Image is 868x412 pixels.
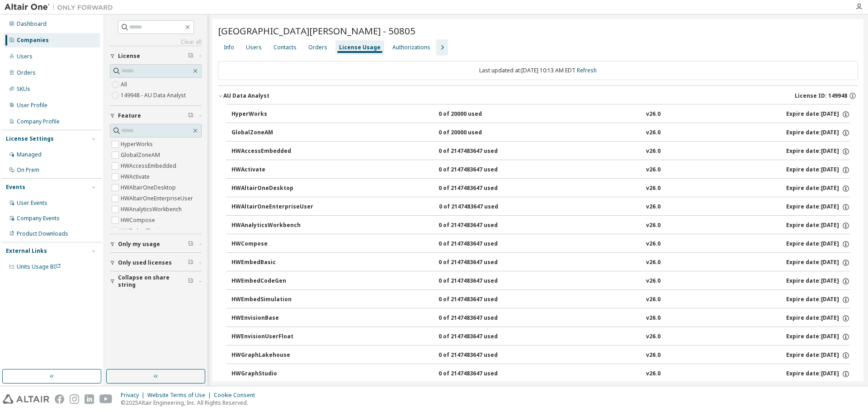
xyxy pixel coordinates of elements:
[231,277,313,285] div: HWEmbedCodeGen
[646,370,660,378] div: v26.0
[17,53,33,60] div: Users
[188,112,193,119] span: Clear filter
[439,222,520,230] div: 0 of 2147483647 used
[17,166,39,174] div: On Prem
[99,394,113,404] img: youtube.svg
[70,394,79,404] img: instagram.svg
[231,129,313,137] div: GlobalZoneAM
[55,394,64,404] img: facebook.svg
[246,44,262,51] div: Users
[439,333,520,341] div: 0 of 2147483647 used
[231,327,850,347] button: HWEnvisionUserFloat0 of 2147483647 usedv26.0Expire date:[DATE]
[786,129,850,137] div: Expire date: [DATE]
[646,110,660,118] div: v26.0
[231,166,313,174] div: HWActivate
[231,296,313,304] div: HWEmbedSimulation
[231,346,850,365] button: HWGraphLakehouse0 of 2147483647 usedv26.0Expire date:[DATE]
[646,129,660,137] div: v26.0
[786,370,850,378] div: Expire date: [DATE]
[439,129,520,137] div: 0 of 20000 used
[439,240,520,248] div: 0 of 2147483647 used
[121,204,184,215] label: HWAnalyticsWorkbench
[110,46,202,66] button: License
[17,85,30,93] div: SKUs
[339,44,381,51] div: License Usage
[646,166,660,174] div: v26.0
[17,118,60,125] div: Company Profile
[274,44,297,51] div: Contacts
[231,110,313,118] div: HyperWorks
[17,69,36,76] div: Orders
[3,394,49,404] img: altair_logo.svg
[231,308,850,328] button: HWEnvisionBase0 of 2147483647 usedv26.0Expire date:[DATE]
[6,135,54,142] div: License Settings
[646,203,660,211] div: v26.0
[439,147,520,156] div: 0 of 2147483647 used
[17,215,60,222] div: Company Events
[786,203,850,211] div: Expire date: [DATE]
[118,274,188,289] span: Collapse on share string
[224,44,234,51] div: Info
[786,166,850,174] div: Expire date: [DATE]
[231,240,313,248] div: HWCompose
[110,106,202,126] button: Feature
[439,277,520,285] div: 0 of 2147483647 used
[231,290,850,310] button: HWEmbedSimulation0 of 2147483647 usedv26.0Expire date:[DATE]
[121,161,178,171] label: HWAccessEmbedded
[646,240,660,248] div: v26.0
[646,147,660,156] div: v26.0
[118,52,140,60] span: License
[786,314,850,322] div: Expire date: [DATE]
[646,314,660,322] div: v26.0
[85,394,94,404] img: linkedin.svg
[6,184,25,191] div: Events
[121,79,129,90] label: All
[646,277,660,285] div: v26.0
[231,104,850,124] button: HyperWorks0 of 20000 usedv26.0Expire date:[DATE]
[17,263,61,270] span: Units Usage BI
[786,351,850,360] div: Expire date: [DATE]
[646,185,660,193] div: v26.0
[231,203,313,211] div: HWAltairOneEnterpriseUser
[231,351,313,360] div: HWGraphLakehouse
[231,179,850,199] button: HWAltairOneDesktop0 of 2147483647 usedv26.0Expire date:[DATE]
[121,139,155,150] label: HyperWorks
[308,44,327,51] div: Orders
[439,166,520,174] div: 0 of 2147483647 used
[231,333,313,341] div: HWEnvisionUserFloat
[231,259,313,267] div: HWEmbedBasic
[110,271,202,291] button: Collapse on share string
[6,247,47,255] div: External Links
[786,110,850,118] div: Expire date: [DATE]
[439,259,520,267] div: 0 of 2147483647 used
[577,66,597,74] a: Refresh
[795,92,847,99] span: License ID: 149948
[5,3,118,12] img: Altair One
[646,351,660,360] div: v26.0
[439,314,520,322] div: 0 of 2147483647 used
[231,147,313,156] div: HWAccessEmbedded
[439,203,520,211] div: 0 of 2147483647 used
[439,296,520,304] div: 0 of 2147483647 used
[118,241,160,248] span: Only my usage
[786,259,850,267] div: Expire date: [DATE]
[786,147,850,156] div: Expire date: [DATE]
[439,110,520,118] div: 0 of 20000 used
[121,215,157,226] label: HWCompose
[646,222,660,230] div: v26.0
[118,259,172,266] span: Only used licenses
[439,185,520,193] div: 0 of 2147483647 used
[118,112,141,119] span: Feature
[17,102,47,109] div: User Profile
[17,199,47,207] div: User Events
[121,182,178,193] label: HWAltairOneDesktop
[786,240,850,248] div: Expire date: [DATE]
[231,185,313,193] div: HWAltairOneDesktop
[17,151,42,158] div: Managed
[223,92,269,99] div: AU Data Analyst
[439,351,520,360] div: 0 of 2147483647 used
[218,61,858,80] div: Last updated at: [DATE] 10:13 AM EDT
[188,259,193,266] span: Clear filter
[121,399,260,407] p: © 2025 Altair Engineering, Inc. All Rights Reserved.
[392,44,430,51] div: Authorizations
